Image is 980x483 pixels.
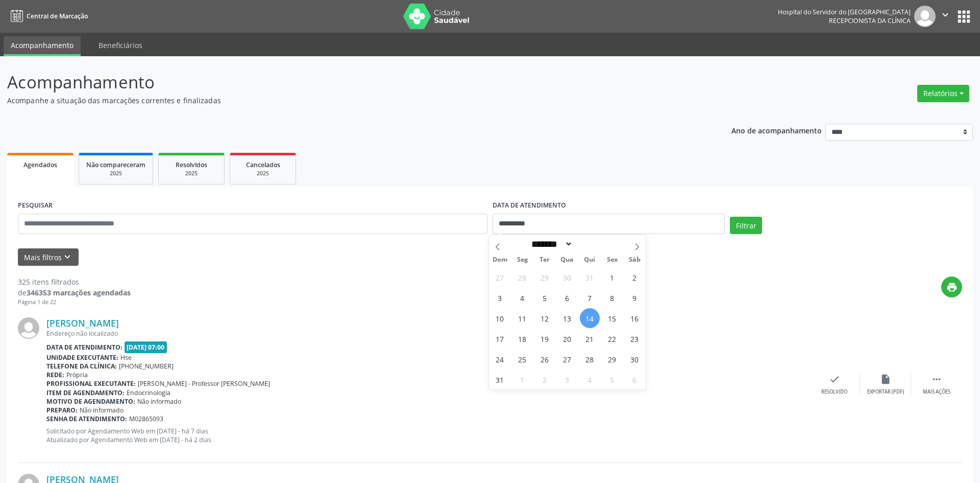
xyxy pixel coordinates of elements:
a: Acompanhamento [4,36,81,56]
label: DATA DE ATENDIMENTO [493,198,566,214]
span: Agosto 25, 2025 [512,349,532,369]
span: Agosto 20, 2025 [557,329,577,349]
b: Preparo: [46,406,78,415]
b: Telefone da clínica: [46,362,117,371]
span: Setembro 1, 2025 [512,370,532,389]
span: Agosto 24, 2025 [490,349,510,369]
span: Agosto 6, 2025 [557,288,577,308]
span: Agosto 1, 2025 [602,267,622,287]
b: Unidade executante: [46,353,118,362]
span: Agosto 22, 2025 [602,329,622,349]
span: Seg [511,257,533,263]
div: 2025 [237,170,288,177]
span: Não informado [137,397,181,406]
span: Agosto 31, 2025 [490,370,510,389]
span: Agosto 29, 2025 [602,349,622,369]
b: Rede: [46,371,64,379]
div: Endereço não localizado [46,329,809,338]
span: Agosto 3, 2025 [490,288,510,308]
span: Agosto 10, 2025 [490,308,510,328]
a: Beneficiários [91,36,150,54]
span: Julho 30, 2025 [557,267,577,287]
span: [PHONE_NUMBER] [119,362,174,371]
button: Mais filtroskeyboard_arrow_down [18,248,79,266]
span: Agendados [23,160,57,169]
span: Agosto 18, 2025 [512,329,532,349]
div: de [18,287,131,298]
span: Agosto 14, 2025 [580,308,600,328]
select: Month [528,239,573,249]
span: Setembro 3, 2025 [557,370,577,389]
span: Agosto 7, 2025 [580,288,600,308]
p: Acompanhe a situação das marcações correntes e finalizadas [7,95,683,106]
span: [DATE] 07:00 [125,341,167,353]
span: Sáb [623,257,646,263]
p: Acompanhamento [7,70,683,95]
span: Própria [66,371,88,379]
b: Item de agendamento: [46,388,125,397]
span: Cancelados [246,160,280,169]
span: Recepcionista da clínica [829,16,911,25]
i:  [931,374,942,385]
span: Agosto 16, 2025 [625,308,645,328]
span: Não informado [80,406,124,415]
span: Agosto 23, 2025 [625,329,645,349]
p: Solicitado por Agendamento Web em [DATE] - há 7 dias Atualizado por Agendamento Web em [DATE] - h... [46,427,809,444]
span: Hse [120,353,132,362]
div: Exportar (PDF) [867,388,904,396]
span: Agosto 13, 2025 [557,308,577,328]
b: Senha de atendimento: [46,415,127,423]
span: Qua [556,257,578,263]
span: Agosto 30, 2025 [625,349,645,369]
strong: 346353 marcações agendadas [27,288,131,297]
span: Agosto 5, 2025 [535,288,555,308]
span: Agosto 2, 2025 [625,267,645,287]
button: Relatórios [917,85,969,102]
i: insert_drive_file [880,374,891,385]
span: Agosto 15, 2025 [602,308,622,328]
i: keyboard_arrow_down [62,251,73,263]
span: Setembro 5, 2025 [602,370,622,389]
span: Agosto 4, 2025 [512,288,532,308]
span: Julho 29, 2025 [535,267,555,287]
div: Mais ações [923,388,950,396]
div: 325 itens filtrados [18,277,131,287]
span: Agosto 8, 2025 [602,288,622,308]
span: Resolvidos [176,160,207,169]
span: Agosto 19, 2025 [535,329,555,349]
div: 2025 [166,170,217,177]
span: Sex [601,257,623,263]
span: Julho 28, 2025 [512,267,532,287]
span: [PERSON_NAME] - Professor [PERSON_NAME] [138,379,270,388]
button: apps [955,8,973,26]
b: Data de atendimento: [46,343,122,352]
i: print [946,282,958,293]
span: Setembro 6, 2025 [625,370,645,389]
span: Central de Marcação [27,12,88,20]
span: Agosto 26, 2025 [535,349,555,369]
span: Agosto 28, 2025 [580,349,600,369]
button: print [941,277,962,297]
button:  [936,6,955,27]
img: img [914,6,936,27]
span: M02865093 [129,415,163,423]
button: Filtrar [730,217,762,234]
span: Julho 27, 2025 [490,267,510,287]
span: Agosto 21, 2025 [580,329,600,349]
span: Não compareceram [86,160,145,169]
i:  [940,9,951,20]
b: Profissional executante: [46,379,136,388]
p: Ano de acompanhamento [731,124,822,136]
span: Setembro 4, 2025 [580,370,600,389]
input: Year [573,239,606,249]
img: img [18,317,39,339]
span: Endocrinologia [127,388,170,397]
span: Agosto 17, 2025 [490,329,510,349]
b: Motivo de agendamento: [46,397,135,406]
span: Agosto 9, 2025 [625,288,645,308]
span: Qui [578,257,601,263]
i: check [829,374,840,385]
div: Página 1 de 22 [18,298,131,307]
div: 2025 [86,170,145,177]
div: Hospital do Servidor do [GEOGRAPHIC_DATA] [778,8,911,16]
